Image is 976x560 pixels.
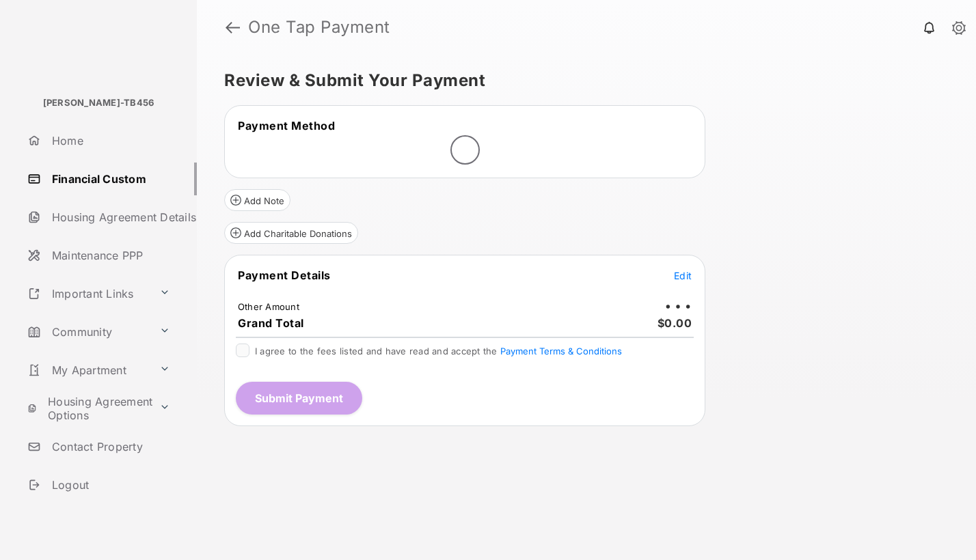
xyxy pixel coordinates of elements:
[500,346,622,356] button: I agree to the fees listed and have read and accept the
[43,96,154,110] p: [PERSON_NAME]-TB456
[238,268,331,282] span: Payment Details
[238,119,335,132] span: Payment Method
[22,392,154,425] a: Housing Agreement Options
[22,354,154,387] a: My Apartment
[224,222,358,244] button: Add Charitable Donations
[22,468,197,501] a: Logout
[248,19,390,36] strong: One Tap Payment
[674,270,692,281] span: Edit
[22,239,197,272] a: Maintenance PPP
[22,316,154,348] a: Community
[22,277,154,310] a: Important Links
[224,72,938,89] h5: Review & Submit Your Payment
[674,268,692,282] button: Edit
[237,300,300,313] td: Other Amount
[22,430,197,463] a: Contact Property
[658,316,692,330] span: $0.00
[236,382,362,415] button: Submit Payment
[224,189,290,211] button: Add Note
[22,201,197,234] a: Housing Agreement Details
[22,163,197,195] a: Financial Custom
[255,346,622,356] span: I agree to the fees listed and have read and accept the
[22,124,197,157] a: Home
[238,316,304,330] span: Grand Total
